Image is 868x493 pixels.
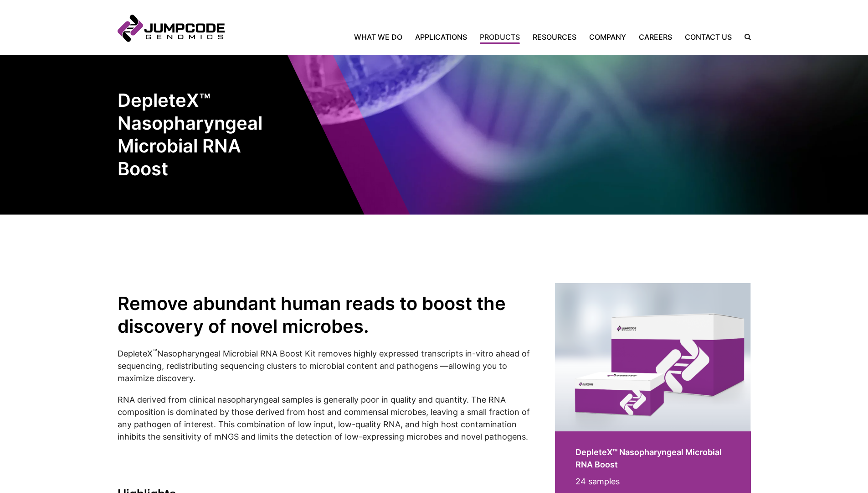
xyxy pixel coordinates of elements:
[118,347,532,384] p: DepleteX Nasopharyngeal Microbial RNA Boost Kit removes highly expressed transcripts in-vitro ahe...
[575,475,730,488] p: 24 samples
[118,89,282,180] h1: DepleteX™ Nasopharyngeal Microbial RNA Boost
[354,31,409,42] a: What We Do
[678,31,738,42] a: Contact Us
[409,31,473,42] a: Applications
[118,393,532,443] p: RNA derived from clinical nasopharyngeal samples is generally poor in quality and quantity. The R...
[575,446,730,471] h2: DepleteX™ Nasopharyngeal Microbial RNA Boost
[118,292,532,338] h2: Remove abundant human reads to boost the discovery of novel microbes.
[225,31,738,42] nav: Primary Navigation
[473,31,526,42] a: Products
[632,31,678,42] a: Careers
[526,31,583,42] a: Resources
[738,34,751,40] label: Search the site.
[583,31,632,42] a: Company
[153,348,157,355] sup: ™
